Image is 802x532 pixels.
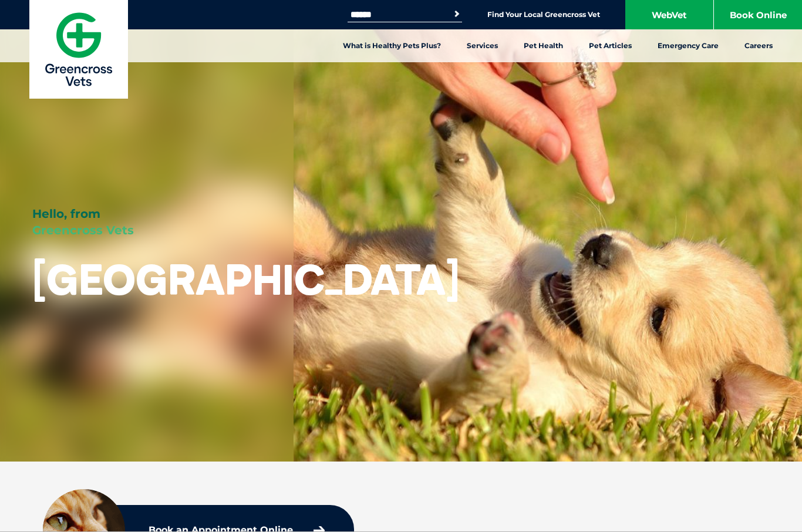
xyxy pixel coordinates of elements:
[451,8,463,20] button: Search
[645,29,732,62] a: Emergency Care
[330,29,454,62] a: What is Healthy Pets Plus?
[32,207,100,221] span: Hello, from
[732,29,786,62] a: Careers
[32,256,460,302] h1: [GEOGRAPHIC_DATA]
[511,29,576,62] a: Pet Health
[454,29,511,62] a: Services
[576,29,645,62] a: Pet Articles
[487,10,600,19] a: Find Your Local Greencross Vet
[32,223,134,237] span: Greencross Vets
